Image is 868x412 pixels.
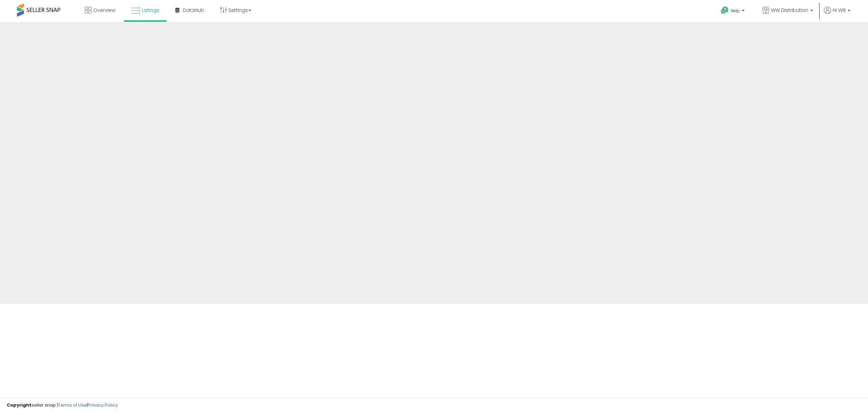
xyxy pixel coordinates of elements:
[721,6,729,15] i: Get Help
[183,7,204,14] span: DataHub
[731,8,740,14] span: Help
[824,7,850,22] a: Hi Will
[771,7,808,14] span: WW Distribution
[142,7,159,14] span: Listings
[833,7,846,14] span: Hi Will
[715,1,751,22] a: Help
[93,7,115,14] span: Overview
